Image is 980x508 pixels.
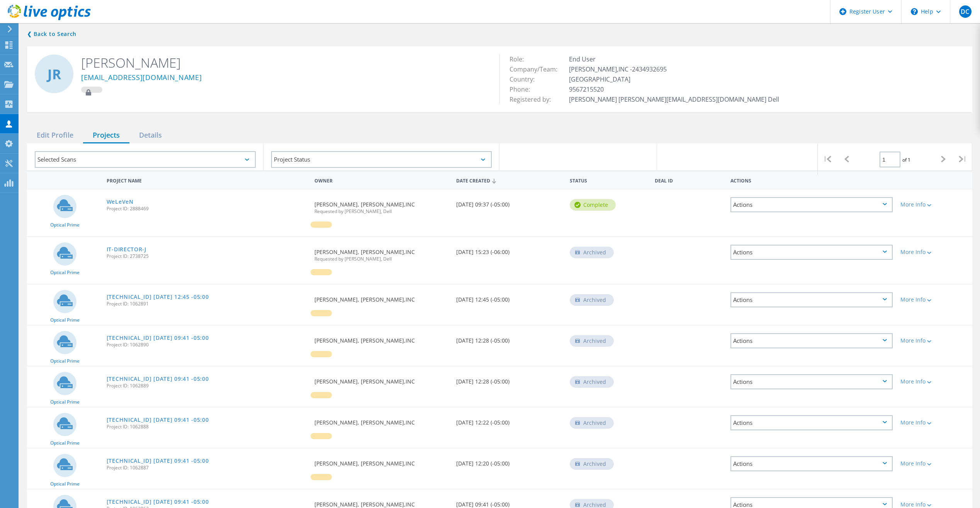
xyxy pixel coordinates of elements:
a: [TECHNICAL_ID] [DATE] 09:41 -05:00 [107,376,209,382]
span: Requested by [PERSON_NAME], Dell [314,257,448,261]
span: Project ID: 1062888 [107,424,307,429]
span: [PERSON_NAME],INC -2434932695 [569,65,674,73]
div: Project Name [103,173,311,187]
span: Requested by [PERSON_NAME], Dell [314,209,448,214]
div: [DATE] 12:28 (-05:00) [452,326,566,351]
span: Role: [510,55,532,63]
span: Country: [510,75,542,84]
div: Archived [570,458,614,470]
div: Date Created [452,173,566,188]
span: Registered by: [510,95,559,104]
div: Actions [730,292,893,307]
div: [DATE] 15:23 (-06:00) [452,237,566,263]
span: Optical Prime [50,441,80,445]
div: [DATE] 12:45 (-05:00) [452,285,566,310]
a: WeLeVeN [107,199,134,205]
div: Actions [730,374,893,389]
div: [PERSON_NAME], [PERSON_NAME],INC [311,367,452,392]
span: Project ID: 2738725 [107,254,307,259]
span: DC [961,9,969,15]
span: Optical Prime [50,359,80,363]
svg: \n [911,8,918,15]
a: [TECHNICAL_ID] [DATE] 09:41 -05:00 [107,499,209,505]
div: [PERSON_NAME], [PERSON_NAME],INC [311,189,452,222]
span: Project ID: 1062890 [107,343,307,347]
div: Details [129,128,172,143]
div: More Info [900,420,968,425]
a: [TECHNICAL_ID] [DATE] 09:41 -05:00 [107,417,209,423]
span: Company/Team: [510,65,565,73]
a: [TECHNICAL_ID] [DATE] 09:41 -05:00 [107,458,209,464]
td: 9567215520 [567,84,781,94]
div: | [818,143,837,175]
div: Project Status [271,151,492,168]
div: More Info [900,202,968,207]
span: Optical Prime [50,482,80,486]
div: Archived [570,376,614,388]
span: Optical Prime [50,400,80,404]
div: More Info [900,338,968,343]
div: | [953,143,972,175]
div: Actions [730,197,893,212]
div: [DATE] 12:22 (-05:00) [452,407,566,433]
span: Project ID: 1062891 [107,302,307,306]
a: IT-DIRECTOR-J [107,247,146,252]
div: Archived [570,247,614,258]
div: Archived [570,417,614,429]
span: of 1 [902,157,910,163]
div: Actions [730,333,893,348]
a: [TECHNICAL_ID] [DATE] 12:45 -05:00 [107,294,209,300]
div: Complete [570,199,616,211]
span: Optical Prime [50,270,80,275]
span: JR [48,67,61,81]
h2: [PERSON_NAME] [81,54,488,71]
div: [PERSON_NAME], [PERSON_NAME],INC [311,237,452,269]
div: More Info [900,297,968,302]
div: More Info [900,249,968,255]
span: Optical Prime [50,223,80,227]
span: Project ID: 2888469 [107,206,307,211]
a: Back to search [27,29,76,39]
div: Actions [727,173,897,187]
div: More Info [900,502,968,507]
span: Phone: [510,85,538,94]
div: [PERSON_NAME], [PERSON_NAME],INC [311,285,452,310]
div: [PERSON_NAME], [PERSON_NAME],INC [311,407,452,433]
a: Live Optics Dashboard [8,16,91,22]
a: [TECHNICAL_ID] [DATE] 09:41 -05:00 [107,335,209,341]
div: Actions [730,245,893,260]
div: Archived [570,335,614,347]
div: Deal Id [651,173,727,187]
div: [PERSON_NAME], [PERSON_NAME],INC [311,448,452,474]
td: [GEOGRAPHIC_DATA] [567,74,781,84]
div: Status [566,173,651,187]
div: Selected Scans [35,151,256,168]
span: Optical Prime [50,318,80,322]
div: Actions [730,415,893,430]
div: Edit Profile [27,128,83,143]
span: Project ID: 1062889 [107,384,307,388]
a: [EMAIL_ADDRESS][DOMAIN_NAME] [81,74,202,82]
td: [PERSON_NAME] [PERSON_NAME][EMAIL_ADDRESS][DOMAIN_NAME] Dell [567,94,781,104]
div: More Info [900,461,968,466]
div: Actions [730,456,893,471]
div: Projects [83,128,129,143]
div: [PERSON_NAME], [PERSON_NAME],INC [311,326,452,351]
td: End User [567,54,781,64]
div: [DATE] 09:37 (-05:00) [452,189,566,215]
div: Owner [311,173,452,187]
div: Archived [570,294,614,306]
span: Project ID: 1062887 [107,465,307,470]
div: [DATE] 12:20 (-05:00) [452,448,566,474]
div: [DATE] 12:28 (-05:00) [452,367,566,392]
div: More Info [900,379,968,384]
